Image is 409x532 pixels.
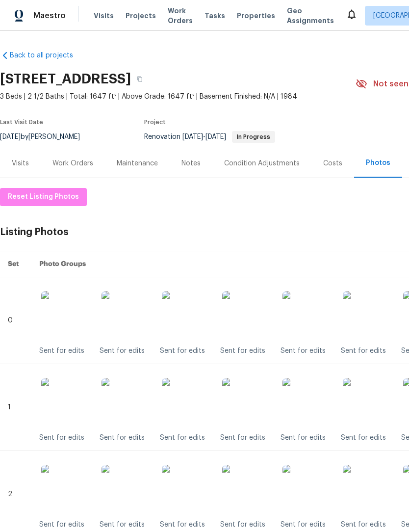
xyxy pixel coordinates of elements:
[220,346,265,356] div: Sent for edits
[281,346,326,356] div: Sent for edits
[341,346,386,356] div: Sent for edits
[144,119,166,125] span: Project
[94,11,114,21] span: Visits
[39,520,84,530] div: Sent for edits
[126,11,156,21] span: Projects
[220,520,265,530] div: Sent for edits
[233,134,274,140] span: In Progress
[281,520,326,530] div: Sent for edits
[33,11,66,21] span: Maestro
[39,346,84,356] div: Sent for edits
[160,433,205,443] div: Sent for edits
[182,133,203,140] span: [DATE]
[220,433,265,443] div: Sent for edits
[131,70,149,88] button: Copy Address
[100,433,145,443] div: Sent for edits
[144,133,275,140] span: Renovation
[39,433,84,443] div: Sent for edits
[117,159,158,168] div: Maintenance
[100,346,145,356] div: Sent for edits
[160,346,205,356] div: Sent for edits
[8,191,79,203] span: Reset Listing Photos
[168,6,193,26] span: Work Orders
[205,133,226,140] span: [DATE]
[237,11,275,21] span: Properties
[287,6,334,26] span: Geo Assignments
[281,433,326,443] div: Sent for edits
[323,159,342,168] div: Costs
[341,433,386,443] div: Sent for edits
[204,12,225,19] span: Tasks
[160,520,205,530] div: Sent for edits
[224,159,300,168] div: Condition Adjustments
[182,133,226,140] span: -
[366,158,390,168] div: Photos
[12,159,29,168] div: Visits
[181,159,201,168] div: Notes
[341,520,386,530] div: Sent for edits
[100,520,145,530] div: Sent for edits
[52,159,93,168] div: Work Orders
